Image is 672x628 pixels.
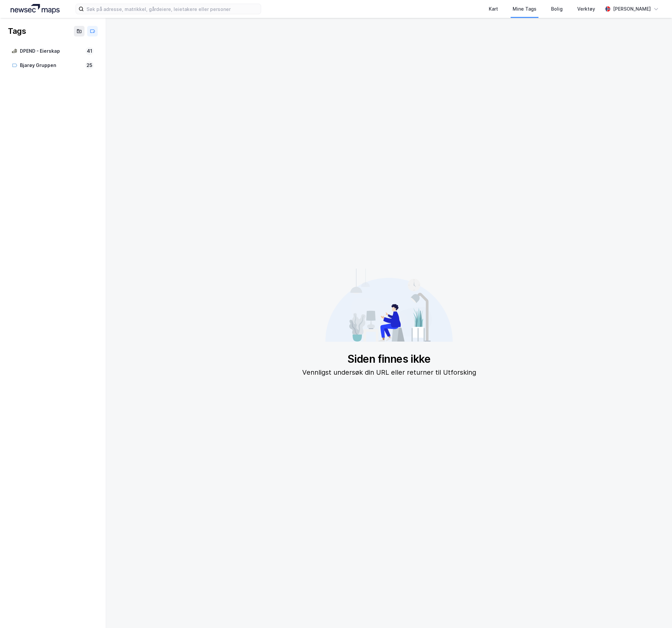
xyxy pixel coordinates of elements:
[85,47,94,55] div: 41
[613,5,651,13] div: [PERSON_NAME]
[513,5,536,13] div: Mine Tags
[577,5,595,13] div: Verktøy
[551,5,563,13] div: Bolig
[20,61,83,70] div: Bjarøy Gruppen
[639,596,672,628] div: Kontrollprogram for chat
[84,4,261,14] input: Søk på adresse, matrikkel, gårdeiere, leietakere eller personer
[11,4,60,14] img: logo.a4113a55bc3d86da70a041830d287a7e.svg
[8,59,98,72] a: Bjarøy Gruppen25
[639,596,672,628] iframe: Chat Widget
[302,367,476,378] div: Vennligst undersøk din URL eller returner til Utforsking
[85,61,94,69] div: 25
[302,352,476,366] div: Siden finnes ikke
[20,47,83,55] div: DPEND - Eierskap
[8,26,26,36] div: Tags
[489,5,498,13] div: Kart
[8,44,98,58] a: DPEND - Eierskap41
